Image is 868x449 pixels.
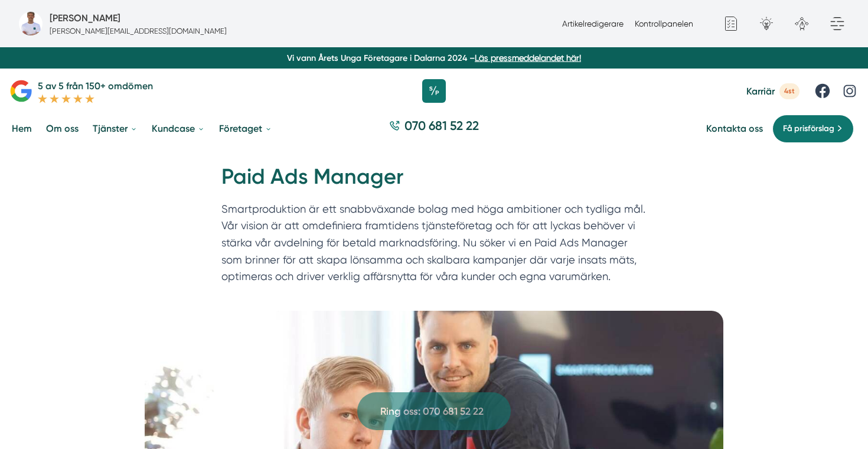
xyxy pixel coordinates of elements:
a: Kundcase [149,113,207,144]
h5: Administratör [50,11,120,25]
a: Ring oss: 070 681 52 22 [357,392,511,430]
a: Kontakta oss [706,123,763,134]
p: Smartproduktion är ett snabbväxande bolag med höga ambitioner och tydliga mål. Vår vision är att ... [221,201,647,291]
a: Kontrollpanelen [635,19,693,28]
p: 5 av 5 från 150+ omdömen [38,79,153,93]
a: 070 681 52 22 [384,117,484,140]
span: Få prisförslag [783,122,834,135]
span: Karriär [746,86,775,97]
h1: Paid Ads Manager [221,162,647,201]
a: Läs pressmeddelandet här! [475,53,581,63]
a: Om oss [44,113,81,144]
a: Tjänster [90,113,140,144]
span: Ring oss: 070 681 52 22 [380,404,484,419]
a: Få prisförslag [772,115,854,143]
span: 4st [779,83,800,99]
img: foretagsbild-pa-smartproduktion-en-webbyraer-i-dalarnas-lan.png [19,12,43,35]
a: Artikelredigerare [562,19,624,28]
a: Företaget [217,113,275,144]
span: 070 681 52 22 [404,117,479,134]
p: [PERSON_NAME][EMAIL_ADDRESS][DOMAIN_NAME] [50,25,227,37]
p: Vi vann Årets Unga Företagare i Dalarna 2024 – [5,52,863,64]
a: Hem [9,113,34,144]
a: Karriär 4st [746,83,800,99]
